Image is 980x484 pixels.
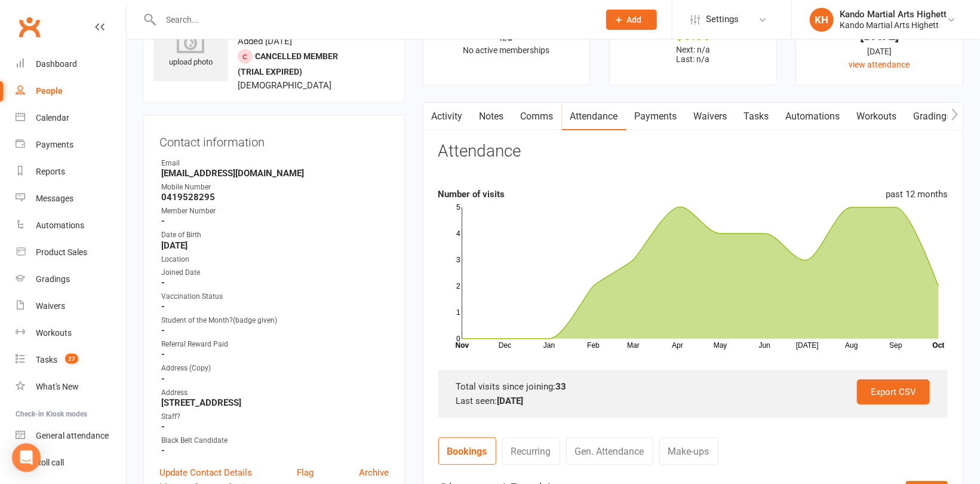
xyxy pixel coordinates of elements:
[161,229,389,241] div: Date of Birth
[840,9,947,20] div: Kando Martial Arts Highett
[161,387,389,399] div: Address
[36,301,65,311] div: Waivers
[16,449,126,476] a: Roll call
[620,45,766,64] p: Next: n/a Last: n/a
[16,212,126,239] a: Automations
[16,293,126,320] a: Waivers
[161,254,389,265] div: Location
[161,421,389,432] strong: -
[686,103,736,130] a: Waivers
[456,379,930,394] div: Total visits since joining:
[626,103,686,130] a: Payments
[157,11,591,28] input: Search...
[161,277,389,288] strong: -
[807,29,952,42] div: [DATE]
[36,113,69,122] div: Calendar
[778,103,849,130] a: Automations
[159,131,389,149] h3: Contact information
[456,394,930,408] div: Last seen:
[423,103,471,130] a: Activity
[159,465,252,480] a: Update Contact Details
[161,291,389,302] div: Vaccination Status
[36,382,79,391] div: What's New
[359,465,389,480] a: Archive
[36,140,73,149] div: Payments
[161,349,389,360] strong: -
[840,20,947,30] div: Kando Martial Arts Highett
[161,206,389,217] div: Member Number
[12,443,41,472] div: Open Intercom Messenger
[16,239,126,266] a: Product Sales
[161,182,389,193] div: Mobile Number
[36,86,63,96] div: People
[438,142,521,161] h3: Attendance
[65,354,78,364] span: 27
[471,103,512,130] a: Notes
[627,15,642,24] span: Add
[857,379,930,405] a: Export CSV
[36,59,77,69] div: Dashboard
[36,431,109,440] div: General attendance
[36,458,64,467] div: Roll call
[36,328,72,338] div: Workouts
[810,8,834,32] div: KH
[161,339,389,350] div: Referral Reward Paid
[16,320,126,347] a: Workouts
[161,267,389,278] div: Joined Date
[807,45,952,58] div: [DATE]
[849,103,905,130] a: Workouts
[556,381,567,392] strong: 33
[706,6,739,33] span: Settings
[161,363,389,374] div: Address (Copy)
[16,51,126,78] a: Dashboard
[161,216,389,226] strong: -
[16,422,126,449] a: General attendance kiosk mode
[36,167,65,176] div: Reports
[161,435,389,446] div: Black Belt Candidate
[886,187,948,201] div: past 12 months
[153,29,228,69] div: upload photo
[161,158,389,169] div: Email
[36,274,70,284] div: Gradings
[238,80,331,91] span: [DEMOGRAPHIC_DATA]
[438,437,496,465] a: Bookings
[16,185,126,212] a: Messages
[497,396,524,406] strong: [DATE]
[463,45,549,55] span: No active memberships
[36,355,57,364] div: Tasks
[16,266,126,293] a: Gradings
[566,437,653,465] a: Gen. Attendance
[562,103,626,130] a: Attendance
[161,240,389,251] strong: [DATE]
[161,168,389,179] strong: [EMAIL_ADDRESS][DOMAIN_NAME]
[659,437,718,465] a: Make-ups
[14,12,44,42] a: Clubworx
[238,36,292,47] time: Added [DATE]
[16,105,126,131] a: Calendar
[161,373,389,384] strong: -
[16,158,126,185] a: Reports
[161,397,389,408] strong: [STREET_ADDRESS]
[606,10,657,30] button: Add
[161,301,389,312] strong: -
[736,103,778,130] a: Tasks
[16,347,126,373] a: Tasks 27
[502,437,560,465] a: Recurring
[16,78,126,105] a: People
[36,220,84,230] div: Automations
[620,29,766,42] div: $0.00
[161,315,389,326] div: Student of the Month?(badge given)
[161,445,389,456] strong: -
[238,51,338,76] span: Cancelled member (trial expired)
[297,465,314,480] a: Flag
[16,373,126,400] a: What's New
[512,103,562,130] a: Comms
[16,131,126,158] a: Payments
[36,247,87,257] div: Product Sales
[161,192,389,203] strong: 0419528295
[36,194,73,203] div: Messages
[161,325,389,336] strong: -
[438,189,505,200] strong: Number of visits
[849,60,910,69] a: view attendance
[161,411,389,422] div: Staff?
